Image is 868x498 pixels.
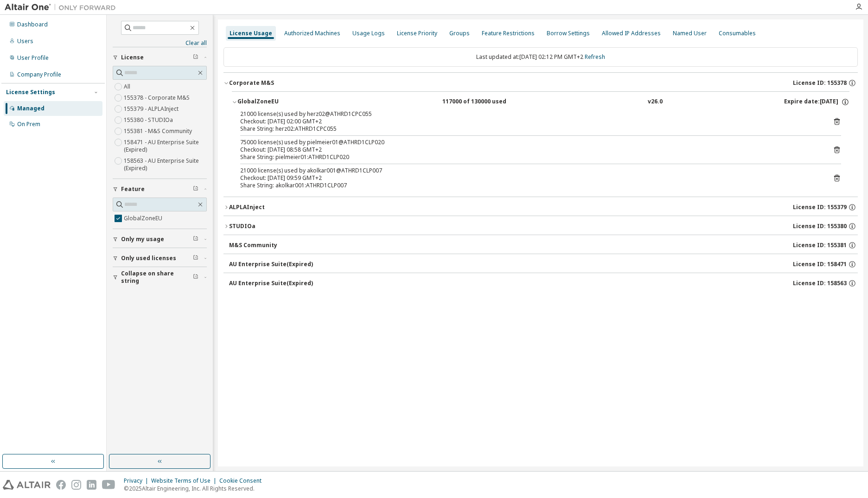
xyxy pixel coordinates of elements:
[397,30,437,37] div: License Priority
[113,47,207,68] button: License
[240,139,819,146] div: 75000 license(s) used by pielmeier01@ATHRD1CLP020
[3,480,51,490] img: altair_logo.svg
[793,79,847,87] span: License ID: 155378
[793,280,847,287] span: License ID: 158563
[240,118,819,125] div: Checkout: [DATE] 02:00 GMT+2
[6,89,55,96] div: License Settings
[223,47,858,67] div: Last updated at: [DATE] 02:12 PM GMT+2
[284,30,340,37] div: Authorized Machines
[113,229,207,249] button: Only my usage
[793,242,847,249] span: License ID: 155381
[193,255,198,262] span: Clear filter
[124,126,194,137] label: 155381 - M&S Community
[17,21,48,28] div: Dashboard
[113,179,207,199] button: Feature
[442,98,526,106] div: 117000 of 130000 used
[229,280,313,287] div: AU Enterprise Suite (Expired)
[230,30,272,37] div: License Usage
[17,105,45,112] div: Managed
[482,30,535,37] div: Feature Restrictions
[229,79,274,87] div: Corporate M&S
[232,92,849,112] button: GlobalZoneEU117000 of 130000 usedv26.0Expire date:[DATE]
[719,30,756,37] div: Consumables
[237,98,321,106] div: GlobalZoneEU
[648,98,663,106] div: v26.0
[113,248,207,268] button: Only used licenses
[229,204,265,211] div: ALPLAInject
[229,223,255,230] div: STUDIOa
[449,30,470,37] div: Groups
[352,30,385,37] div: Usage Logs
[240,182,819,189] div: Share String: akolkar001:ATHRD1CLP007
[223,216,858,236] button: STUDIOaLicense ID: 155380
[124,485,267,492] p: © 2025 Altair Engineering, Inc. All Rights Reserved.
[193,236,198,243] span: Clear filter
[124,92,191,103] label: 155378 - Corporate M&S
[223,73,858,93] button: Corporate M&SLicense ID: 155378
[121,270,193,285] span: Collapse on share string
[87,480,96,490] img: linkedin.svg
[17,71,61,78] div: Company Profile
[151,477,219,485] div: Website Terms of Use
[124,103,180,115] label: 155379 - ALPLAInject
[240,174,819,182] div: Checkout: [DATE] 09:59 GMT+2
[56,480,66,490] img: facebook.svg
[121,236,164,243] span: Only my usage
[124,477,151,485] div: Privacy
[229,261,313,268] div: AU Enterprise Suite (Expired)
[793,261,847,268] span: License ID: 158471
[124,115,175,126] label: 155380 - STUDIOa
[17,38,33,45] div: Users
[219,477,267,485] div: Cookie Consent
[229,273,858,294] button: AU Enterprise Suite(Expired)License ID: 158563
[121,54,144,61] span: License
[102,480,115,490] img: youtube.svg
[193,185,198,193] span: Clear filter
[229,235,858,255] button: M&S CommunityLicense ID: 155381
[193,274,198,281] span: Clear filter
[124,213,164,224] label: GlobalZoneEU
[229,254,858,275] button: AU Enterprise Suite(Expired)License ID: 158471
[223,197,858,217] button: ALPLAInjectLicense ID: 155379
[793,204,847,211] span: License ID: 155379
[229,242,277,249] div: M&S Community
[113,39,207,47] a: Clear all
[585,53,605,61] a: Refresh
[240,125,819,133] div: Share String: herz02:ATHRD1CPC055
[240,146,819,153] div: Checkout: [DATE] 08:58 GMT+2
[240,153,819,161] div: Share String: pielmeier01:ATHRD1CLP020
[240,110,819,118] div: 21000 license(s) used by herz02@ATHRD1CPC055
[784,98,849,106] div: Expire date: [DATE]
[602,30,661,37] div: Allowed IP Addresses
[5,3,121,12] img: Altair One
[17,54,49,62] div: User Profile
[673,30,707,37] div: Named User
[193,54,198,61] span: Clear filter
[793,223,847,230] span: License ID: 155380
[124,81,132,92] label: All
[17,121,40,128] div: On Prem
[71,480,81,490] img: instagram.svg
[547,30,590,37] div: Borrow Settings
[121,185,145,193] span: Feature
[124,155,207,174] label: 158563 - AU Enterprise Suite (Expired)
[113,267,207,287] button: Collapse on share string
[240,167,819,174] div: 21000 license(s) used by akolkar001@ATHRD1CLP007
[121,255,176,262] span: Only used licenses
[124,137,207,155] label: 158471 - AU Enterprise Suite (Expired)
